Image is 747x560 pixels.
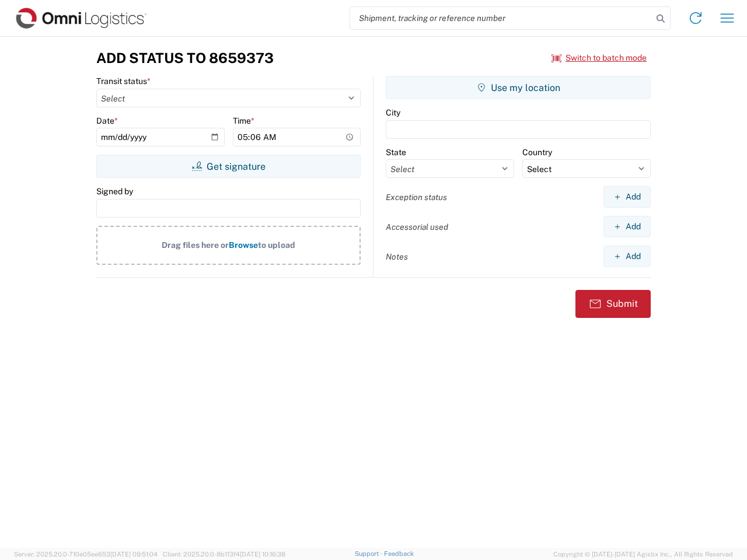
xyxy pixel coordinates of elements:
[386,251,408,262] label: Notes
[386,147,406,157] label: State
[522,147,552,157] label: Country
[96,186,133,197] label: Signed by
[551,48,647,68] button: Switch to batch mode
[110,551,158,558] span: [DATE] 09:51:04
[162,240,229,250] span: Drag files here or
[386,107,400,118] label: City
[553,549,733,559] span: Copyright © [DATE]-[DATE] Agistix Inc., All Rights Reserved
[14,551,158,558] span: Server: 2025.20.0-710e05ee653
[386,76,651,99] button: Use my location
[386,222,448,232] label: Accessorial used
[603,246,651,267] button: Add
[258,240,295,250] span: to upload
[96,76,151,86] label: Transit status
[386,192,447,202] label: Exception status
[603,216,651,237] button: Add
[229,240,258,250] span: Browse
[350,7,652,29] input: Shipment, tracking or reference number
[96,50,274,66] h3: Add Status to 8659373
[233,116,254,126] label: Time
[163,551,285,558] span: Client: 2025.20.0-8b113f4
[355,550,384,557] a: Support
[96,116,118,126] label: Date
[384,550,414,557] a: Feedback
[575,290,651,318] button: Submit
[240,551,285,558] span: [DATE] 10:16:38
[96,155,361,178] button: Get signature
[603,186,651,208] button: Add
